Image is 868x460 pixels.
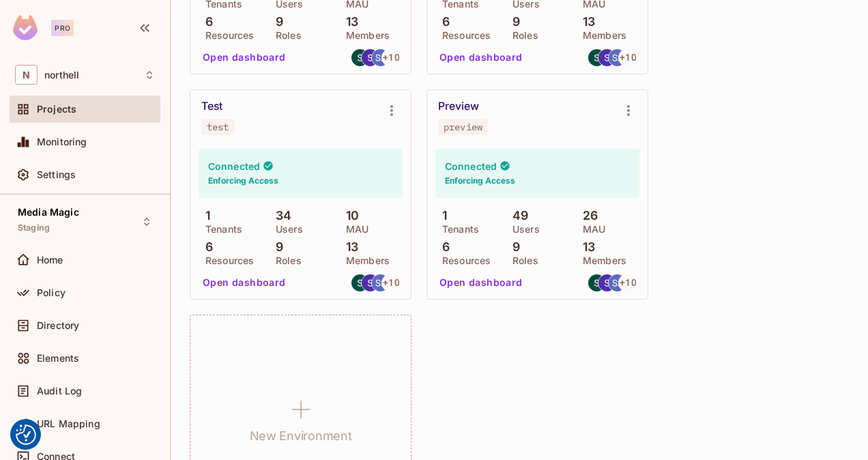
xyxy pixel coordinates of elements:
div: Test [201,100,222,113]
p: Members [339,255,390,266]
p: Roles [269,255,302,266]
button: Environment settings [615,97,642,124]
img: s.kopacz@gmail.com [351,274,368,291]
p: Tenants [199,224,242,235]
p: Roles [506,30,538,41]
span: Monitoring [37,136,87,147]
img: szczepan.kozal@northell.com [609,274,626,291]
span: Elements [37,353,79,364]
p: 6 [199,15,213,29]
span: + 10 [383,53,399,62]
button: Environment settings [378,97,405,124]
p: 34 [269,209,291,222]
button: Open dashboard [197,272,291,293]
span: + 10 [383,278,399,287]
button: Open dashboard [434,272,528,293]
p: 26 [576,209,598,222]
p: 13 [339,240,358,254]
p: 6 [435,240,450,254]
span: + 10 [620,53,636,62]
span: Audit Log [37,386,82,397]
img: s.kopacz@gmail.com [588,274,605,291]
img: slawek.kopacz@northell.com [598,274,616,291]
h6: Enforcing Access [208,175,278,187]
p: 1 [435,209,447,222]
span: + 10 [620,278,636,287]
img: Revisit consent button [16,425,36,445]
img: s.kopacz@gmail.com [351,49,368,66]
div: test [207,121,229,132]
span: URL Mapping [37,418,100,429]
p: 13 [339,15,358,29]
img: szczepan.kozal@northell.com [372,274,389,291]
h1: New Environment [250,426,352,446]
div: Preview [438,100,480,113]
p: 9 [506,240,520,254]
p: Users [269,224,303,235]
p: 9 [506,15,520,29]
p: Tenants [435,224,479,235]
p: Resources [435,30,491,41]
p: Members [576,30,626,41]
span: Settings [37,169,76,180]
p: 9 [269,15,283,29]
p: 49 [506,209,528,222]
p: 10 [339,209,359,222]
span: Staging [18,222,50,233]
button: Open dashboard [197,46,291,68]
span: Projects [37,104,76,115]
img: slawek.kopacz@northell.com [362,49,379,66]
img: s.kopacz@gmail.com [588,49,605,66]
p: 1 [199,209,210,222]
img: szczepan.kozal@northell.com [609,49,626,66]
span: Workspace: northell [44,70,79,81]
p: Users [506,224,540,235]
div: Pro [51,20,74,36]
span: Directory [37,320,79,331]
img: szczepan.kozal@northell.com [372,49,389,66]
h6: Enforcing Access [445,175,515,187]
p: Resources [199,255,254,266]
p: 6 [435,15,450,29]
p: 13 [576,15,595,29]
p: Roles [506,255,538,266]
button: Open dashboard [434,46,528,68]
span: Policy [37,287,66,298]
span: Home [37,255,63,265]
span: N [15,65,38,85]
p: Resources [199,30,254,41]
h4: Connected [445,160,497,173]
p: Roles [269,30,302,41]
img: slawek.kopacz@northell.com [598,49,616,66]
p: 9 [269,240,283,254]
p: Resources [435,255,491,266]
p: 6 [199,240,213,254]
button: Consent Preferences [16,425,36,445]
p: Members [576,255,626,266]
img: slawek.kopacz@northell.com [362,274,379,291]
span: Media Magic [18,207,79,218]
p: 13 [576,240,595,254]
img: SReyMgAAAABJRU5ErkJggg== [13,15,38,40]
p: Members [339,30,390,41]
p: MAU [576,224,605,235]
p: MAU [339,224,368,235]
div: preview [444,121,482,132]
h4: Connected [208,160,260,173]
